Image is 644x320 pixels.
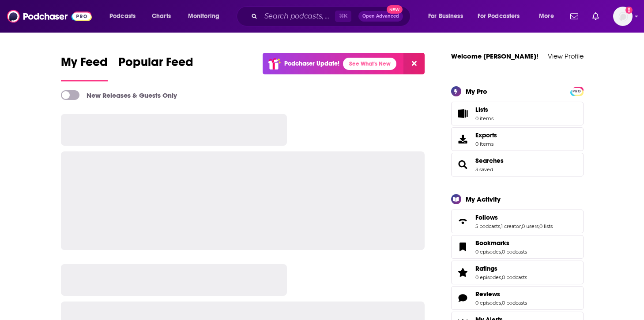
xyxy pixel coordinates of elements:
[475,166,493,173] a: 3 saved
[343,58,396,70] a: See What's New
[454,292,472,304] a: Reviews
[261,9,335,23] input: Search podcasts, credits, & more...
[103,9,147,23] button: open menu
[284,60,339,67] p: Podchaser Update!
[152,10,171,22] span: Charts
[548,52,584,60] a: View Profile
[475,131,497,139] span: Exports
[61,55,108,81] a: My Feed
[475,290,500,298] span: Reviews
[475,157,504,165] a: Searches
[7,8,92,25] img: Podchaser - Follow, Share and Rate Podcasts
[475,265,527,272] a: Ratings
[245,6,419,26] div: Search podcasts, credits, & more...
[475,223,500,229] a: 5 podcasts
[182,9,231,23] button: open menu
[501,300,502,306] span: ,
[475,239,509,247] span: Bookmarks
[472,9,533,23] button: open menu
[188,10,219,22] span: Monitoring
[613,7,633,26] button: Show profile menu
[613,7,633,26] img: User Profile
[451,52,539,60] a: Welcome [PERSON_NAME]!
[502,300,527,306] a: 0 podcasts
[109,10,136,22] span: Podcasts
[422,9,474,23] button: open menu
[466,87,487,96] div: My Pro
[539,10,554,22] span: More
[451,286,584,310] span: Reviews
[500,223,501,229] span: ,
[146,9,176,23] a: Charts
[572,87,582,94] a: PRO
[613,7,633,26] span: Logged in as RebeccaThomas9000
[428,10,463,22] span: For Business
[475,213,553,221] a: Follows
[335,11,351,22] span: ⌘ K
[539,223,553,229] a: 0 lists
[475,106,493,114] span: Lists
[454,266,472,279] a: Ratings
[501,249,502,255] span: ,
[533,9,565,23] button: open menu
[454,241,472,253] a: Bookmarks
[501,274,502,280] span: ,
[501,223,521,229] a: 1 creator
[475,141,497,147] span: 0 items
[475,290,527,298] a: Reviews
[451,235,584,259] span: Bookmarks
[502,274,527,280] a: 0 podcasts
[451,210,584,233] span: Follows
[362,14,399,18] span: Open Advanced
[625,7,633,14] svg: Add a profile image
[475,300,501,306] a: 0 episodes
[61,90,177,100] a: New Releases & Guests Only
[522,223,539,229] a: 0 users
[572,88,582,95] span: PRO
[118,55,193,81] a: Popular Feed
[451,127,584,151] a: Exports
[478,10,520,22] span: For Podcasters
[475,115,493,121] span: 0 items
[502,249,527,255] a: 0 podcasts
[454,133,472,145] span: Exports
[451,261,584,284] span: Ratings
[61,55,108,75] span: My Feed
[567,9,582,24] a: Show notifications dropdown
[475,274,501,280] a: 0 episodes
[451,102,584,125] a: Lists
[475,213,498,221] span: Follows
[451,153,584,177] span: Searches
[589,9,603,24] a: Show notifications dropdown
[358,11,403,22] button: Open AdvancedNew
[387,5,403,14] span: New
[466,195,501,203] div: My Activity
[521,223,522,229] span: ,
[475,249,501,255] a: 0 episodes
[454,158,472,171] a: Searches
[118,55,193,75] span: Popular Feed
[454,107,472,120] span: Lists
[475,239,527,247] a: Bookmarks
[539,223,539,229] span: ,
[454,215,472,228] a: Follows
[475,265,497,272] span: Ratings
[475,106,488,114] span: Lists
